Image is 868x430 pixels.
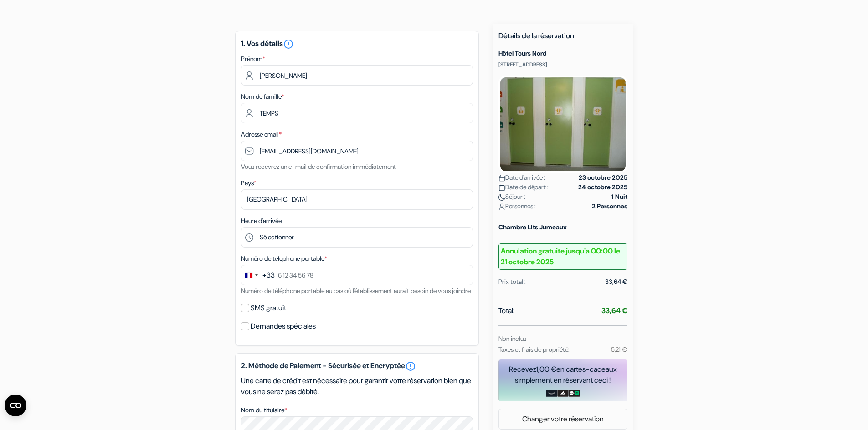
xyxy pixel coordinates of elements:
h5: Détails de la réservation [498,31,627,46]
label: Numéro de telephone portable [241,254,327,263]
div: 33,64 € [605,277,627,287]
strong: 1 Nuit [611,192,627,202]
label: Nom du titulaire [241,405,287,415]
label: Nom de famille [241,92,284,101]
div: Recevez en cartes-cadeaux simplement en réservant ceci ! [498,364,627,386]
p: [STREET_ADDRESS] [498,61,627,68]
input: Entrer adresse e-mail [241,141,473,161]
span: Personnes : [498,202,536,211]
label: Demandes spéciales [251,320,316,333]
i: error_outline [283,39,294,50]
img: amazon-card-no-text.png [546,390,557,397]
h5: 2. Méthode de Paiement - Sécurisée et Encryptée [241,361,473,372]
div: Prix total : [498,277,526,287]
span: 1,00 € [536,364,556,374]
input: 6 12 34 56 78 [241,265,473,285]
strong: 24 octobre 2025 [578,182,627,192]
img: moon.svg [498,194,505,201]
a: error_outline [405,361,416,372]
label: Pays [241,178,256,188]
small: 5,21 € [611,345,627,354]
img: user_icon.svg [498,203,505,210]
img: calendar.svg [498,184,505,191]
img: calendar.svg [498,175,505,182]
strong: 33,64 € [601,306,627,315]
button: Change country, selected France (+33) [241,265,275,285]
label: Heure d'arrivée [241,216,282,226]
button: Ouvrir le widget CMP [5,395,26,416]
input: Entrez votre prénom [241,65,473,86]
input: Entrer le nom de famille [241,103,473,123]
strong: 23 octobre 2025 [579,173,627,182]
img: uber-uber-eats-card.png [569,390,580,397]
h5: 1. Vos détails [241,39,473,50]
small: Vous recevrez un e-mail de confirmation immédiatement [241,162,396,171]
h5: Hôtel Tours Nord [498,50,627,57]
small: Numéro de téléphone portable au cas où l'établissement aurait besoin de vous joindre [241,287,471,295]
label: SMS gratuit [251,302,286,314]
span: Séjour : [498,192,525,202]
a: error_outline [283,39,294,48]
b: Annulation gratuite jusqu'a 00:00 le 21 octobre 2025 [498,243,627,270]
span: Total: [498,305,514,316]
a: Changer votre réservation [499,410,627,428]
strong: 2 Personnes [592,202,627,211]
b: Chambre Lits Jumeaux [498,223,567,231]
small: Taxes et frais de propriété: [498,345,570,354]
div: +33 [262,270,275,281]
p: Une carte de crédit est nécessaire pour garantir votre réservation bien que vous ne serez pas déb... [241,375,473,397]
img: adidas-card.png [557,390,569,397]
span: Date de départ : [498,182,549,192]
small: Non inclus [498,334,526,343]
span: Date d'arrivée : [498,173,545,182]
label: Prénom [241,54,265,64]
label: Adresse email [241,130,282,139]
